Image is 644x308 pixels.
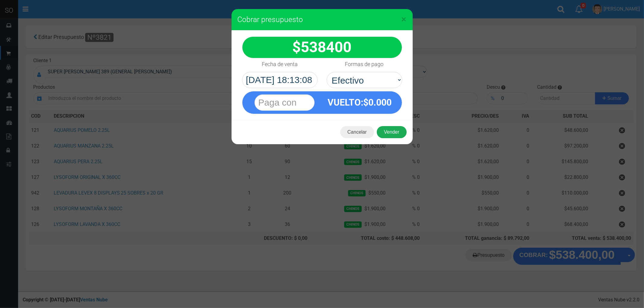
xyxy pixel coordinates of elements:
span: × [402,14,407,25]
span: VUELTO [328,97,361,108]
h3: Cobrar presupuesto [238,15,407,24]
strong: $ [293,39,352,56]
strong: :$ [328,97,392,108]
h4: Formas de pago [345,61,384,67]
button: Cancelar [340,126,374,138]
input: Paga con [255,94,315,111]
button: Vender [377,126,407,138]
span: 0.000 [368,97,392,108]
span: 538400 [301,39,352,56]
button: Close [402,14,407,24]
h4: Fecha de venta [262,61,298,67]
